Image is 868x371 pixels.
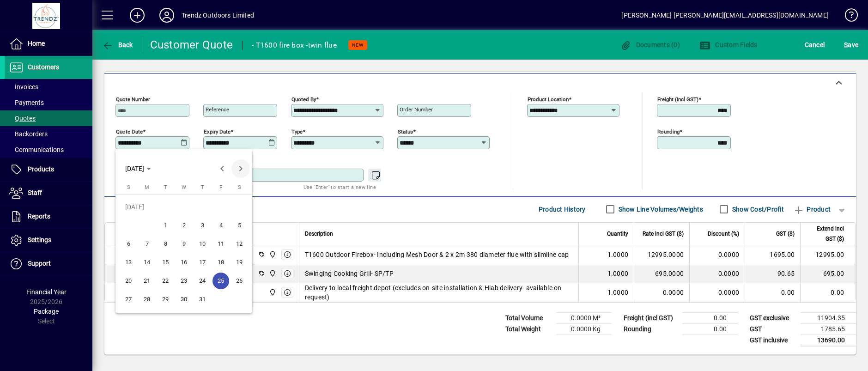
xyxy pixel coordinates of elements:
span: 30 [176,291,192,308]
button: Sat Jul 19 2025 [230,253,249,272]
button: Wed Jul 02 2025 [175,216,193,235]
span: 26 [231,273,248,289]
button: Sat Jul 05 2025 [230,216,249,235]
button: Fri Jul 11 2025 [212,235,230,253]
span: 2 [176,217,192,234]
button: Thu Jul 03 2025 [193,216,212,235]
span: 20 [120,273,137,289]
span: T [201,184,204,190]
span: F [219,184,222,190]
button: Fri Jul 18 2025 [212,253,230,272]
button: Thu Jul 17 2025 [193,253,212,272]
span: 6 [120,236,137,252]
button: Fri Jul 25 2025 [212,272,230,290]
span: 25 [212,273,229,289]
button: Tue Jul 29 2025 [156,290,175,309]
span: [DATE] [125,165,144,172]
span: 19 [231,254,248,271]
button: Sun Jul 13 2025 [119,253,138,272]
span: 23 [176,273,192,289]
span: 24 [194,273,211,289]
span: 1 [157,217,174,234]
button: Next month [231,159,250,178]
button: Sun Jul 20 2025 [119,272,138,290]
button: Wed Jul 23 2025 [175,272,193,290]
button: Thu Jul 31 2025 [193,290,212,309]
span: 21 [139,273,155,289]
button: Choose month and year [121,160,155,177]
span: 16 [176,254,192,271]
button: Mon Jul 07 2025 [138,235,156,253]
span: 8 [157,236,174,252]
span: 18 [212,254,229,271]
button: Sun Jul 06 2025 [119,235,138,253]
button: Sat Jul 12 2025 [230,235,249,253]
button: Tue Jul 08 2025 [156,235,175,253]
span: 12 [231,236,248,252]
span: 29 [157,291,174,308]
button: Sat Jul 26 2025 [230,272,249,290]
button: Previous month [213,159,231,178]
span: 10 [194,236,211,252]
button: Tue Jul 01 2025 [156,216,175,235]
button: Mon Jul 28 2025 [138,290,156,309]
span: 14 [139,254,155,271]
span: 15 [157,254,174,271]
span: 9 [176,236,192,252]
span: 11 [212,236,229,252]
td: [DATE] [119,198,249,216]
span: 27 [120,291,137,308]
span: 5 [231,217,248,234]
span: 13 [120,254,137,271]
button: Thu Jul 24 2025 [193,272,212,290]
button: Mon Jul 21 2025 [138,272,156,290]
span: S [238,184,241,190]
span: 4 [212,217,229,234]
span: 22 [157,273,174,289]
button: Tue Jul 15 2025 [156,253,175,272]
button: Wed Jul 16 2025 [175,253,193,272]
span: 7 [139,236,155,252]
button: Sun Jul 27 2025 [119,290,138,309]
span: 3 [194,217,211,234]
button: Wed Jul 30 2025 [175,290,193,309]
span: S [127,184,130,190]
span: M [145,184,149,190]
button: Fri Jul 04 2025 [212,216,230,235]
span: T [164,184,167,190]
button: Mon Jul 14 2025 [138,253,156,272]
span: 17 [194,254,211,271]
button: Wed Jul 09 2025 [175,235,193,253]
span: W [182,184,186,190]
button: Thu Jul 10 2025 [193,235,212,253]
button: Tue Jul 22 2025 [156,272,175,290]
span: 31 [194,291,211,308]
span: 28 [139,291,155,308]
